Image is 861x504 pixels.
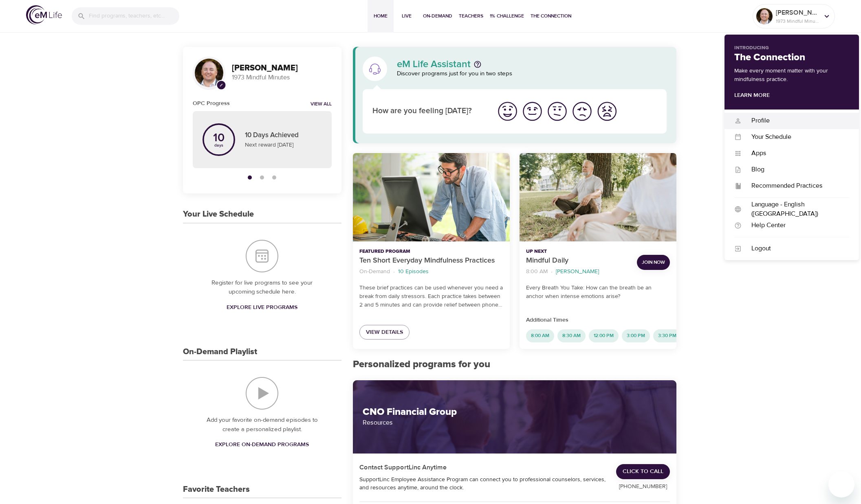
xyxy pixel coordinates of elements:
img: On-Demand Playlist [246,377,278,410]
p: These brief practices can be used whenever you need a break from daily stressors. Each practice t... [359,284,503,309]
p: Add your favorite on-demand episodes to create a personalized playlist. [199,416,325,434]
span: 3:30 PM [653,332,681,339]
div: Logout [742,244,849,253]
p: Every Breath You Take: How can the breath be an anchor when intense emotions arise? [526,284,670,301]
button: Join Now [637,255,670,270]
h3: Favorite Teachers [183,485,250,494]
p: 8:00 AM [526,267,548,276]
p: days [213,144,225,147]
div: Profile [742,116,849,125]
button: I'm feeling worst [595,99,619,124]
img: Your Live Schedule [246,240,278,272]
img: good [521,100,544,123]
p: Introducing [734,44,849,52]
p: Next reward [DATE] [245,141,322,149]
h3: Your Live Schedule [183,210,254,219]
img: ok [546,100,568,123]
a: Explore On-Demand Programs [212,437,312,452]
p: Additional Times [526,316,670,324]
button: Mindful Daily [520,153,676,241]
a: View all notifications [310,101,332,108]
div: 3:30 PM [653,329,681,342]
div: 3:00 PM [622,329,650,342]
span: On-Demand [423,12,452,20]
img: Remy Sharp [756,8,773,24]
span: Live [397,12,416,20]
button: Ten Short Everyday Mindfulness Practices [353,153,510,241]
span: The Connection [531,12,571,20]
a: Click to Call [616,464,670,479]
p: 10 Days Achieved [245,130,322,141]
div: Recommended Practices [742,181,849,191]
div: Blog [742,165,849,174]
p: Featured Program [359,248,503,255]
img: bad [571,100,593,123]
p: Mindful Daily [526,255,630,266]
p: On-Demand [359,267,390,276]
div: SupportLinc Employee Assistance Program can connect you to professional counselors, services, and... [359,476,607,492]
p: Discover programs just for you in two steps [397,69,667,79]
img: logo [26,5,62,24]
p: [PERSON_NAME] [776,8,819,18]
p: 10 Episodes [398,267,429,276]
h2: Personalized programs for you [353,359,677,370]
img: Remy Sharp [195,59,223,87]
p: 10 [213,132,225,144]
p: 1973 Mindful Minutes [776,18,819,25]
img: great [496,100,519,123]
nav: breadcrumb [526,266,630,277]
span: 1% Challenge [490,12,524,20]
iframe: Button to launch messaging window [828,471,854,497]
div: Help Center [742,221,849,230]
img: eM Life Assistant [368,62,381,75]
div: Apps [742,149,849,158]
div: 12:00 PM [589,329,619,342]
div: Your Schedule [742,132,849,142]
h2: The Connection [734,52,849,64]
span: Explore Live Programs [227,302,297,313]
li: · [551,266,553,277]
div: 8:30 AM [557,329,586,342]
p: [PHONE_NUMBER] [616,482,670,491]
span: 12:00 PM [589,332,619,339]
input: Find programs, teachers, etc... [89,7,179,25]
h3: On-Demand Playlist [183,347,257,357]
span: Home [371,12,390,20]
p: Make every moment matter with your mindfulness practice. [734,67,849,84]
span: Join Now [642,258,665,267]
span: View Details [366,327,403,337]
p: eM Life Assistant [397,59,471,69]
p: Register for live programs to see your upcoming schedule here. [199,278,325,297]
h5: Contact SupportLinc Anytime [359,463,447,472]
p: Resources [363,418,667,427]
p: [PERSON_NAME] [556,267,599,276]
span: Teachers [459,12,483,20]
img: worst [596,100,618,123]
span: Explore On-Demand Programs [215,440,309,450]
h2: CNO Financial Group [363,406,667,418]
h6: OPC Progress [193,99,230,108]
nav: breadcrumb [359,266,503,277]
a: Explore Live Programs [223,300,301,315]
span: 8:30 AM [557,332,586,339]
li: · [393,266,395,277]
p: How are you feeling [DATE]? [372,105,485,117]
a: Learn More [734,92,770,99]
button: I'm feeling bad [570,99,595,124]
span: 3:00 PM [622,332,650,339]
p: 1973 Mindful Minutes [232,73,332,82]
button: I'm feeling ok [545,99,570,124]
h3: [PERSON_NAME] [232,64,332,73]
p: Ten Short Everyday Mindfulness Practices [359,255,503,266]
span: 8:00 AM [526,332,554,339]
span: Click to Call [623,467,663,477]
div: 8:00 AM [526,329,554,342]
div: Language - English ([GEOGRAPHIC_DATA]) [742,200,849,219]
button: I'm feeling good [520,99,545,124]
p: Up Next [526,248,630,255]
a: View Details [359,325,410,340]
button: I'm feeling great [495,99,520,124]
